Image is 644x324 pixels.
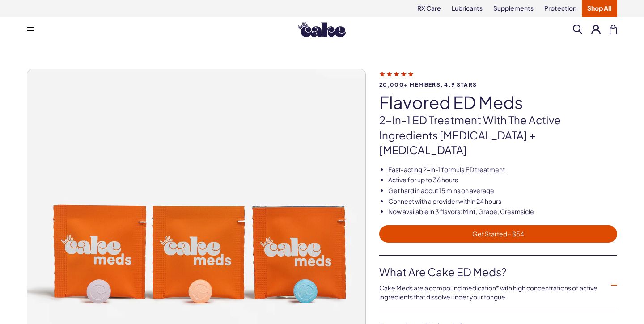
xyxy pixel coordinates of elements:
[379,225,617,243] a: Get Started - $54
[388,165,617,174] li: Fast-acting 2-in-1 formula ED treatment
[379,279,603,301] div: Cake Meds are a compound medication* with high concentrations of active ingredients that dissolve...
[388,176,617,185] li: Active for up to 36 hours
[379,113,617,158] p: 2-in-1 ED treatment with the active ingredients [MEDICAL_DATA] + [MEDICAL_DATA]
[385,229,612,239] span: Get Started - $54
[379,82,617,88] span: 20,000+ members, 4.9 stars
[388,186,617,195] li: Get hard in about 15 mins on average
[388,207,617,216] li: Now available in 3 flavors: Mint, Grape, Creamsicle
[298,22,346,37] img: Hello Cake
[379,70,617,88] a: 20,000+ members, 4.9 stars
[379,265,603,280] a: What are Cake ED Meds?
[388,197,617,206] li: Connect with a provider within 24 hours
[379,93,617,112] h1: Flavored ED Meds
